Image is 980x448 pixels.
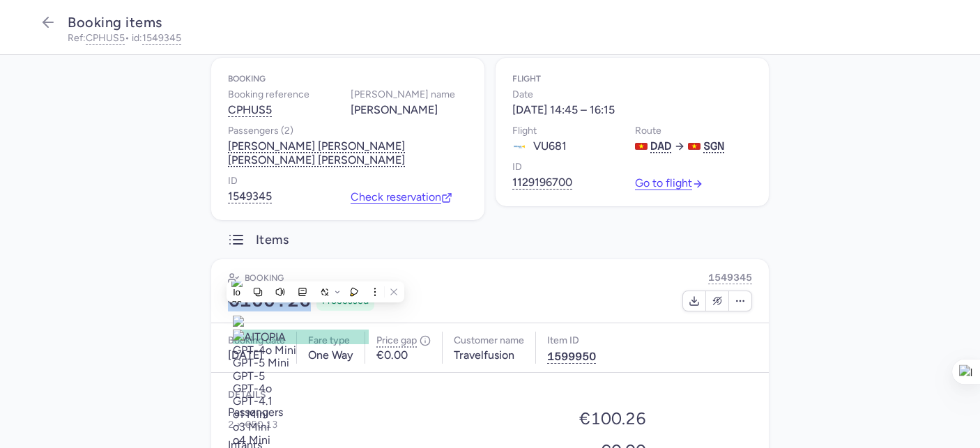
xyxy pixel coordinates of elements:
[579,409,646,428] div: €100.26
[635,123,661,139] span: Route
[233,434,369,447] div: o4 Mini
[454,332,524,349] h5: Customer name
[512,103,615,117] div: [DATE] 14:45 – 16:15
[376,332,431,349] h5: Price gap
[228,332,285,349] h5: Booking date
[86,33,125,43] button: CPHUS5
[454,349,514,362] span: Travelfusion
[233,330,244,341] img: logo.svg
[233,316,244,327] img: logo.svg
[376,349,408,362] span: €0.00
[68,33,943,43] p: Ref: • id:
[233,370,369,383] div: GPT-5
[708,270,752,285] button: 1549345
[512,139,567,153] div: VU681
[233,357,369,369] div: GPT-5 Mini
[228,231,289,248] h3: Items
[512,176,572,190] button: 1129196700
[650,139,671,153] span: DAD
[228,190,272,203] button: 1549345
[228,123,293,139] span: Passengers (2)
[228,291,311,311] span: €100.26
[233,383,369,395] div: GPT-4o
[351,191,452,203] a: Check reservation
[68,14,162,31] span: Booking items
[512,123,537,139] span: Flight
[635,177,703,190] a: Go to flight
[233,408,369,421] div: o1 Mini
[512,139,526,153] figure: VU airline logo
[211,259,769,323] div: Booking1549345€100.26Processed
[245,271,284,285] h4: Booking
[228,349,263,362] span: [DATE]
[228,103,272,117] button: CPHUS5
[228,389,752,401] h4: Details
[233,395,369,408] div: GPT-4.1
[547,332,596,349] h5: Item ID
[228,86,309,103] span: Booking reference
[233,421,369,433] div: o3 Mini
[351,103,438,117] div: [PERSON_NAME]
[703,139,724,153] span: SGN
[512,159,522,176] span: ID
[228,173,238,190] span: ID
[228,139,468,167] div: [PERSON_NAME] [PERSON_NAME] [PERSON_NAME] [PERSON_NAME]
[512,86,533,103] span: Date
[233,344,369,357] div: GPT-4o Mini
[233,330,369,343] div: AITOPIA
[512,75,752,84] h4: Flight
[228,75,468,84] h4: Booking
[351,86,455,103] span: [PERSON_NAME] name
[228,419,283,431] p: 2 × €50.13
[142,33,181,43] button: 1549345
[547,349,596,364] button: 1599950
[228,406,283,419] p: passengers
